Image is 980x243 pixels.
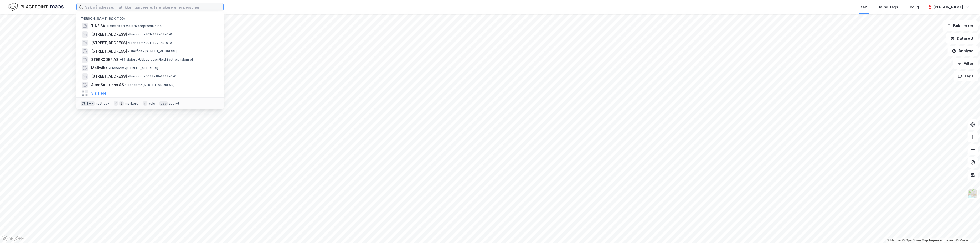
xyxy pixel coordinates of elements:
[128,74,176,79] span: Eiendom • 5038-18-1328-0-0
[106,24,108,28] span: •
[91,48,127,54] span: [STREET_ADDRESS]
[91,73,127,80] span: [STREET_ADDRESS]
[128,32,129,36] span: •
[109,66,110,70] span: •
[125,101,138,106] div: markere
[125,83,127,87] span: •
[148,101,156,106] div: velg
[125,83,174,87] span: Eiendom • [STREET_ADDRESS]
[91,56,118,63] span: STERKODER AS
[91,65,108,71] span: Melkvika
[91,23,105,29] span: TINE SA
[128,41,172,45] span: Eiendom • 301-137-28-0-0
[96,101,110,106] div: nytt søk
[91,40,127,46] span: [STREET_ADDRESS]
[119,58,121,61] span: •
[76,12,224,22] div: [PERSON_NAME] søk (100)
[860,4,868,10] div: Kart
[128,41,129,45] span: •
[128,74,129,78] span: •
[128,32,172,37] span: Eiendom • 301-137-68-0-0
[159,101,168,106] div: esc
[106,24,162,28] span: Leietaker • Meierivareproduksjon
[879,4,898,10] div: Mine Tags
[128,49,177,53] span: Område • [STREET_ADDRESS]
[109,66,158,70] span: Eiendom • [STREET_ADDRESS]
[128,49,129,53] span: •
[91,31,127,38] span: [STREET_ADDRESS]
[119,58,194,62] span: Gårdeiere • Utl. av egen/leid fast eiendom el.
[169,101,179,106] div: avbryt
[81,101,95,106] div: Ctrl + k
[91,90,107,96] button: Vis flere
[933,4,963,10] div: [PERSON_NAME]
[83,3,223,11] input: Søk på adresse, matrikkel, gårdeiere, leietakere eller personer
[8,2,64,12] img: logo.f888ab2527a4732fd821a326f86c7f29.svg
[91,82,124,88] span: Aker Solutions AS
[954,218,980,243] iframe: Chat Widget
[910,4,919,10] div: Bolig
